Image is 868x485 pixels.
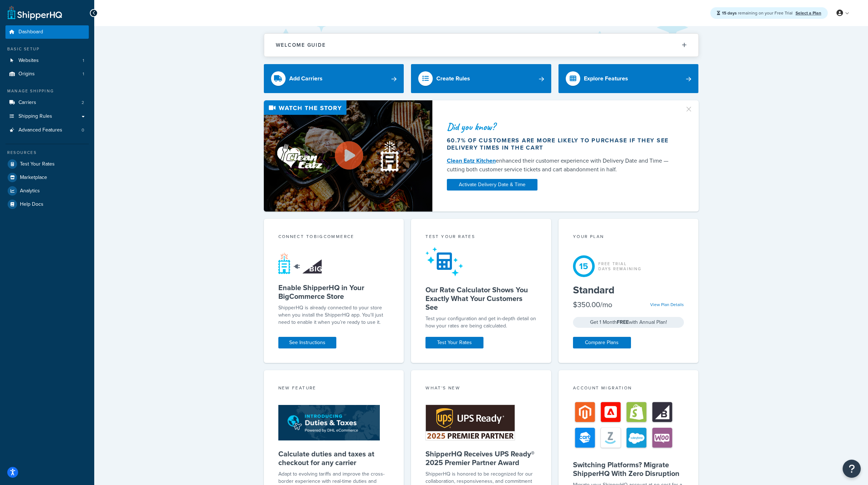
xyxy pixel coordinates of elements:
h2: Welcome Guide [276,42,326,48]
strong: FREE [617,318,629,326]
div: Basic Setup [5,46,89,52]
a: Select a Plan [796,10,821,16]
h5: ShipperHQ Receives UPS Ready® 2025 Premier Partner Award [425,450,537,467]
span: Dashboard [18,29,43,35]
div: 15 [573,255,595,277]
a: Advanced Features0 [5,124,89,137]
div: Manage Shipping [5,88,89,94]
span: Shipping Rules [18,113,52,120]
h5: Our Rate Calculator Shows You Exactly What Your Customers See [425,285,537,312]
a: Help Docs [5,198,89,211]
a: Test Your Rates [5,158,89,171]
div: Create Rules [436,74,470,84]
h5: Standard [573,284,684,296]
a: Websites1 [5,54,89,67]
h5: Switching Platforms? Migrate ShipperHQ With Zero Disruption [573,460,684,478]
div: 60.7% of customers are more likely to purchase if they see delivery times in the cart [447,137,676,151]
a: Analytics [5,184,89,197]
div: Explore Features [584,74,628,84]
a: Shipping Rules [5,110,89,123]
a: Test Your Rates [425,337,483,348]
p: ShipperHQ is already connected to your store when you install the ShipperHQ app. You'll just need... [278,304,390,326]
a: Add Carriers [264,64,404,93]
div: What's New [425,385,537,393]
a: Compare Plans [573,337,631,348]
a: Carriers2 [5,96,89,109]
a: Activate Delivery Date & Time [447,179,537,191]
span: 1 [83,71,84,77]
span: Analytics [20,188,40,194]
h5: Calculate duties and taxes at checkout for any carrier [278,450,390,467]
div: Resources [5,150,89,156]
a: Explore Features [558,64,699,93]
span: 1 [83,58,84,64]
div: New Feature [278,385,390,393]
li: Origins [5,67,89,81]
span: Test Your Rates [20,161,55,167]
div: Your Plan [573,233,684,242]
span: 0 [82,127,84,133]
a: See Instructions [278,337,336,348]
span: Origins [18,71,35,77]
a: Origins1 [5,67,89,81]
div: Test your rates [425,233,537,242]
button: Open Resource Center [843,460,861,478]
span: remaining on your Free Trial [722,10,794,16]
a: Clean Eatz Kitchen [447,156,496,165]
div: enhanced their customer experience with Delivery Date and Time — cutting both customer service ti... [447,156,676,174]
button: Welcome Guide [264,34,698,57]
img: connect-shq-bc-71769feb.svg [278,252,324,274]
img: Video thumbnail [264,100,432,212]
h5: Enable ShipperHQ in Your BigCommerce Store [278,283,390,301]
li: Advanced Features [5,124,89,137]
a: Marketplace [5,171,89,184]
span: 2 [82,100,84,106]
div: Connect to BigCommerce [278,233,390,242]
span: Advanced Features [18,127,62,133]
div: Free Trial Days Remaining [598,261,642,271]
span: Marketplace [20,175,47,181]
a: Dashboard [5,25,89,39]
strong: 15 days [722,10,737,16]
span: Websites [18,58,39,64]
div: Get 1 Month with Annual Plan! [573,317,684,328]
div: Account Migration [573,385,684,393]
div: $350.00/mo [573,300,612,310]
span: Help Docs [20,201,43,208]
li: Carriers [5,96,89,109]
span: Carriers [18,100,36,106]
div: Did you know? [447,122,676,132]
li: Websites [5,54,89,67]
div: Add Carriers [289,74,323,84]
a: Create Rules [411,64,551,93]
div: Test your configuration and get in-depth detail on how your rates are being calculated. [425,315,537,330]
a: View Plan Details [650,301,684,308]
